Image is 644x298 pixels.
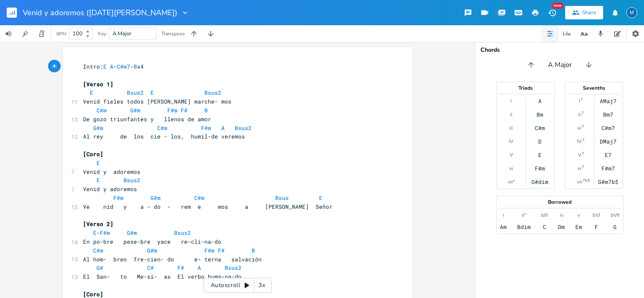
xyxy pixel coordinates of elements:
span: F# [181,106,188,114]
span: Bsus2 [235,124,252,132]
span: F#m [167,106,177,114]
span: G# [97,264,103,271]
div: iii [577,125,581,131]
div: Am [500,223,507,230]
span: Bsus2 [204,89,221,96]
div: i [503,212,504,218]
div: iii [509,125,513,131]
div: C#m [535,125,545,131]
span: E [103,63,107,70]
div: E7 [605,152,612,158]
span: G#m [130,106,140,114]
div: I [510,98,512,104]
div: F#m [535,165,545,172]
span: Venid fieles todos [PERSON_NAME] marche- mos [83,98,231,105]
div: Em [575,223,582,230]
div: bVI [593,212,600,218]
span: C# [147,264,154,271]
div: vii° [508,178,515,185]
div: vi [509,165,513,172]
button: Share [565,6,603,19]
span: F# [218,247,225,254]
sup: 7 [582,164,584,170]
div: I [579,98,580,104]
div: DMaj7 [600,138,617,145]
span: Bsus [275,194,289,202]
div: F#m7 [601,165,615,172]
div: E [538,152,542,158]
div: G#dim [531,178,548,185]
span: A Major [548,60,572,70]
div: D [538,138,542,145]
span: Bsus2 [123,176,140,184]
sup: 7 [582,150,584,157]
span: E [150,89,154,96]
span: Ve nid y a - do - rem e mos a [PERSON_NAME] Señor [83,203,333,210]
div: C#m7 [601,125,615,131]
span: B [252,247,255,254]
span: G#m [147,247,157,254]
span: G#m [127,229,137,237]
span: F#m [204,247,215,254]
div: v [577,212,580,218]
div: Bdim [517,223,531,230]
span: F# [177,264,184,271]
span: F#m [100,229,110,237]
div: Bm7 [603,111,613,118]
div: C [543,223,546,230]
span: - [83,229,191,237]
span: En po-bre pese-bre yace re-cli-na-do [83,238,221,245]
div: vi [577,165,581,172]
span: B [204,106,208,114]
span: Venid y adoremos ([DATE][PERSON_NAME]) [23,9,177,16]
button: M [626,3,637,22]
div: Autoscroll [204,278,272,293]
span: C#m [157,124,167,132]
span: C#m [97,106,107,114]
span: C#m [194,194,204,202]
span: De gozo triunfantes y llenos de amor [83,115,211,123]
span: Intro: - - x4 [83,63,144,70]
span: B [134,63,137,70]
span: E [93,229,97,237]
span: E [319,194,322,202]
div: bIII [541,212,548,218]
sup: 7b5 [582,177,590,184]
span: G#m [150,194,161,202]
span: E [90,89,93,96]
span: A [221,124,225,132]
span: Al rey de los cie - los, humil-de veremos [83,133,245,140]
div: G [613,223,617,230]
span: F#m [113,194,123,202]
span: El San- to Me-sí- as El verbo huma-na-do [83,273,241,280]
span: A [198,264,201,271]
div: Chords [480,47,639,53]
span: [Verso 2] [83,220,113,228]
sup: 7 [580,96,583,103]
div: ii [510,111,513,118]
div: AMaj7 [600,98,617,104]
span: A [110,63,113,70]
span: Bsus2 [127,89,144,96]
sup: 7 [582,123,584,130]
span: Venid y adoremos [83,168,140,176]
div: Sevenths [565,85,623,90]
span: Venid y adoremos [83,185,137,193]
div: BPM [56,32,66,36]
span: Bsus2 [174,229,191,237]
div: Bm [537,111,543,118]
span: Bsus2 [225,264,241,271]
div: A [538,98,542,104]
div: Key [98,31,106,36]
div: F [595,223,598,230]
span: E [97,159,100,167]
div: 3x [254,278,269,293]
div: bVII [611,212,620,218]
div: Dm [558,223,565,230]
div: V [510,152,513,158]
div: ii° [522,212,526,218]
div: Share [582,9,596,16]
span: A Major [113,30,131,37]
span: C#m7 [117,63,130,70]
span: C#m [93,247,103,254]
